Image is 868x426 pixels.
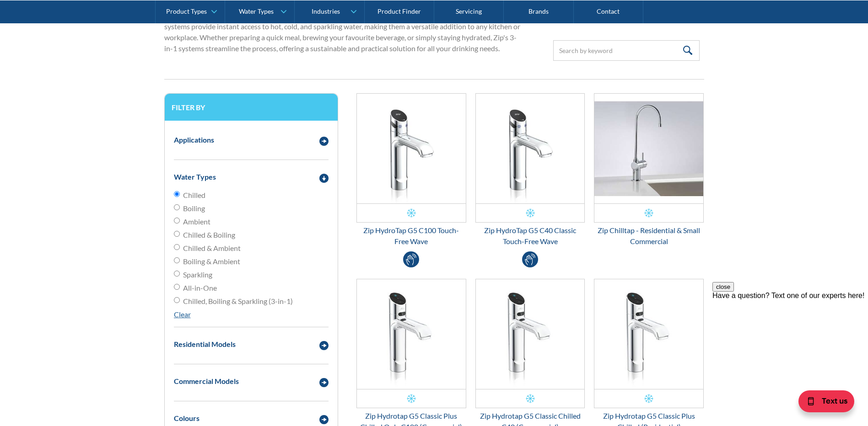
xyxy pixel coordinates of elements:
[594,93,704,247] a: Zip Chilltap - Residential & Small CommercialZip Chilltap - Residential & Small Commercial
[164,10,524,54] p: Zip's 3-in-1 filtered water taps represent the epitome of modern convenience and efficiency. Thes...
[174,284,180,290] input: All-in-One
[594,94,703,203] img: Zip Chilltap - Residential & Small Commercial
[183,203,205,214] span: Boiling
[183,190,205,201] span: Chilled
[183,256,240,267] span: Boiling & Ambient
[594,225,704,247] div: Zip Chilltap - Residential & Small Commercial
[183,282,217,293] span: All-in-One
[174,257,180,263] input: Boiling & Ambient
[174,297,180,303] input: Chilled, Boiling & Sparkling (3-in-1)
[174,171,216,182] div: Water Types
[174,218,180,224] input: Ambient
[172,103,331,112] h3: Filter by
[356,225,466,247] div: Zip HydroTap G5 C100 Touch-Free Wave
[357,279,466,389] img: Zip Hydrotap G5 Classic Plus Chilled Only C100 (Commercial)
[174,231,180,237] input: Chilled & Boiling
[174,376,239,387] div: Commercial Models
[183,229,235,240] span: Chilled & Boiling
[183,216,210,227] span: Ambient
[476,94,585,203] img: Zip HydroTap G5 C40 Classic Touch-Free Wave
[174,271,180,277] input: Sparkling
[174,134,214,145] div: Applications
[183,269,212,280] span: Sparkling
[183,243,241,254] span: Chilled & Ambient
[174,413,199,424] div: Colours
[357,94,466,203] img: Zip HydroTap G5 C100 Touch-Free Wave
[475,93,585,247] a: Zip HydroTap G5 C40 Classic Touch-Free WaveZip HydroTap G5 C40 Classic Touch-Free Wave
[476,279,585,389] img: Zip Hydrotap G5 Classic Chilled C40 (Commercial)
[776,380,868,426] iframe: podium webchat widget bubble
[475,225,585,247] div: Zip HydroTap G5 C40 Classic Touch-Free Wave
[553,40,700,61] input: Search by keyword
[166,7,207,15] div: Product Types
[174,339,236,350] div: Residential Models
[594,279,703,389] img: Zip Hydrotap G5 Classic Plus Chilled (Residential)
[312,7,340,15] div: Industries
[183,296,293,307] span: Chilled, Boiling & Sparkling (3-in-1)
[174,310,191,319] a: Clear
[174,244,180,250] input: Chilled & Ambient
[356,93,466,247] a: Zip HydroTap G5 C100 Touch-Free WaveZip HydroTap G5 C100 Touch-Free Wave
[174,191,180,197] input: Chilled
[239,7,274,15] div: Water Types
[712,282,868,392] iframe: podium webchat widget prompt
[174,204,180,210] input: Boiling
